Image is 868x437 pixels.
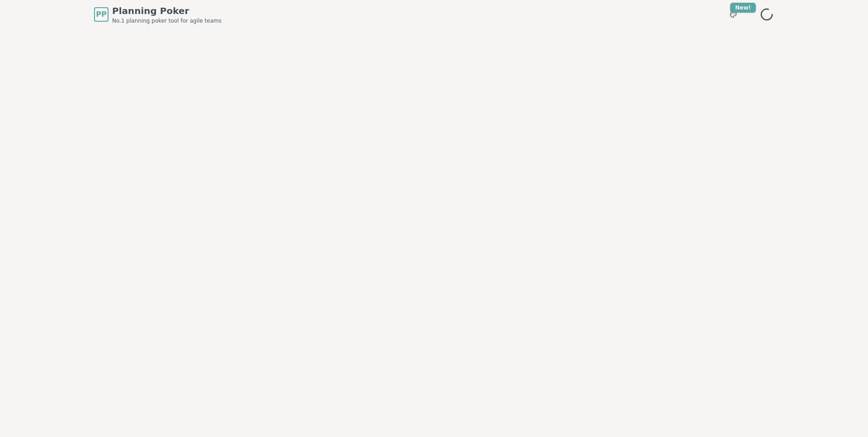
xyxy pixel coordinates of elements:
a: PPPlanning PokerNo.1 planning poker tool for agile teams [94,5,222,24]
span: PP [96,9,106,20]
span: No.1 planning poker tool for agile teams [112,17,222,24]
button: New! [725,6,741,23]
span: Planning Poker [112,5,222,17]
div: New! [730,3,756,13]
